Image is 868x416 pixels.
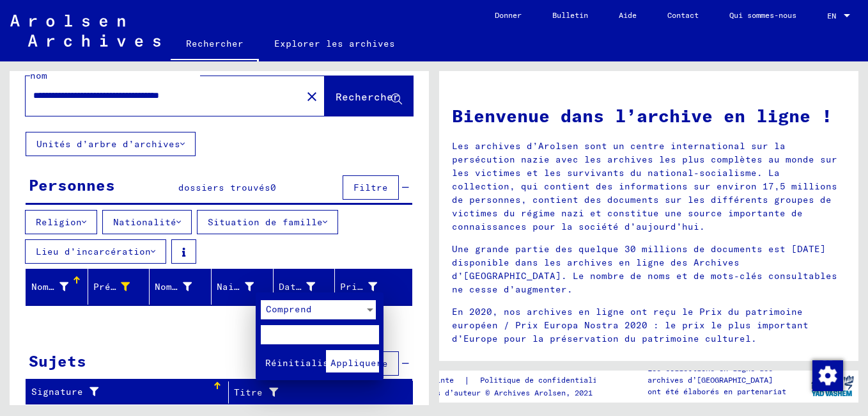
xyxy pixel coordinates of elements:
[812,360,843,391] img: Modifier le consentement
[330,357,382,369] span: Appliquer
[326,350,379,372] button: Appliquer
[265,357,357,369] span: Réinitialisation
[261,350,314,372] button: Réinitialisation
[266,303,312,315] span: Comprend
